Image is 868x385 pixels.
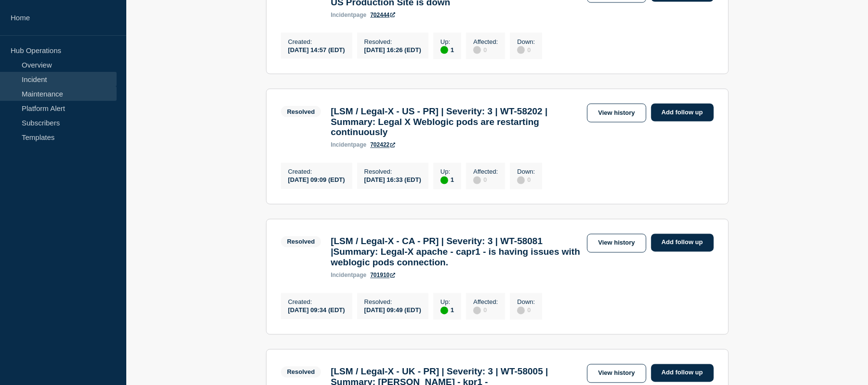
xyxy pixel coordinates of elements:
[517,299,535,306] p: Down :
[281,367,321,378] span: Resolved
[288,306,345,314] div: [DATE] 09:34 (EDT)
[331,142,353,149] span: incident
[331,272,353,279] span: incident
[473,46,481,54] div: disabled
[331,272,366,279] p: page
[587,234,646,253] a: View history
[364,168,421,176] p: Resolved :
[281,236,321,247] span: Resolved
[364,299,421,306] p: Resolved :
[370,272,395,279] a: 701910
[364,45,421,54] div: [DATE] 16:26 (EDT)
[441,307,448,315] div: up
[441,46,448,54] div: up
[473,307,481,315] div: disabled
[517,176,535,184] div: 0
[517,168,535,176] p: Down :
[288,45,345,54] div: [DATE] 14:57 (EDT)
[517,306,535,315] div: 0
[331,12,366,18] p: page
[441,299,454,306] p: Up :
[441,45,454,54] div: 1
[587,364,646,383] a: View history
[517,46,525,54] div: disabled
[288,168,345,176] p: Created :
[364,38,421,45] p: Resolved :
[651,234,714,252] a: Add follow up
[473,299,498,306] p: Affected :
[473,176,498,184] div: 0
[281,106,321,117] span: Resolved
[441,168,454,176] p: Up :
[364,306,421,314] div: [DATE] 09:49 (EDT)
[473,45,498,54] div: 0
[288,176,345,184] div: [DATE] 09:09 (EDT)
[364,176,421,184] div: [DATE] 16:33 (EDT)
[517,45,535,54] div: 0
[331,106,582,138] h3: [LSM / Legal-X - US - PR] | Severity: 3 | WT-58202 | Summary: Legal X Weblogic pods are restartin...
[370,142,395,149] a: 702422
[331,12,353,18] span: incident
[441,177,448,184] div: up
[441,38,454,45] p: Up :
[473,38,498,45] p: Affected :
[651,104,714,122] a: Add follow up
[331,142,366,149] p: page
[651,364,714,382] a: Add follow up
[331,236,582,268] h3: [LSM / Legal-X - CA - PR] | Severity: 3 | WT-58081 |Summary: Legal-X apache - capr1 - is having i...
[517,38,535,45] p: Down :
[288,299,345,306] p: Created :
[473,306,498,315] div: 0
[370,12,395,18] a: 702444
[441,306,454,315] div: 1
[288,38,345,45] p: Created :
[441,176,454,184] div: 1
[473,177,481,184] div: disabled
[517,307,525,315] div: disabled
[473,168,498,176] p: Affected :
[517,177,525,184] div: disabled
[587,104,646,123] a: View history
